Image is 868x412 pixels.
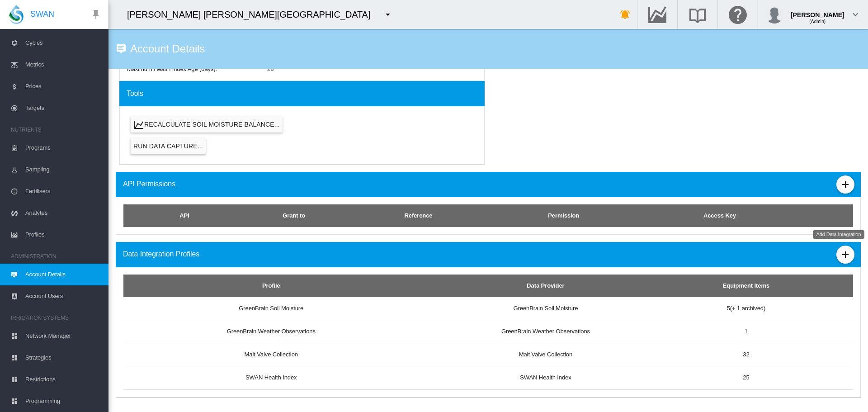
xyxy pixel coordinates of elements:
md-icon: Go to the Data Hub [646,9,668,20]
span: (Admin) [809,19,826,24]
td: GreenBrain Weather Observations [123,320,412,343]
tr: SWAN Health Index SWAN Health Index 25 [123,366,853,389]
th: API [123,204,238,227]
button: Add Data Integration [836,246,854,264]
span: Account Details [25,264,101,285]
th: Permission [487,204,640,227]
div: [PERSON_NAME] [791,7,844,16]
tr: GreenBrain Weather Observations GreenBrain Weather Observations 1 [123,320,853,343]
td: Mait Valve Collection [123,343,412,366]
button: Add New Api [836,175,854,194]
img: SWAN-Landscape-Logo-Colour-drop.png [9,5,24,24]
span: NUTRIENTS [11,123,101,137]
span: IRRIGATION SYSTEMS [11,311,101,325]
span: Profiles [25,224,101,246]
span: API Permissions [123,179,175,189]
span: Account Users [25,285,101,307]
th: Reference [349,204,487,227]
md-icon: icon-plus [840,179,851,190]
td: Mait Valve Collection [412,343,680,366]
th: Data Provider [412,275,680,297]
th: Equipment Items [679,275,812,297]
md-icon: icon-chart-line [133,119,144,130]
span: Fertilisers [25,180,101,202]
div: 28 [267,65,274,73]
div: Account Details [127,46,205,52]
span: (+ 1 archived) [730,305,765,312]
span: Strategies [25,347,101,369]
td: SWAN Health Index [123,366,412,389]
span: Add Data Integration [816,232,861,237]
td: 25 [679,366,812,389]
md-icon: icon-chevron-down [850,9,861,20]
div: Maximum Health Index Age (days): [127,65,267,73]
th: Grant to [238,204,349,227]
md-icon: icon-pin [90,9,101,20]
span: Metrics [25,54,101,76]
span: Prices [25,76,101,97]
th: Access Key [640,204,799,227]
md-icon: Search the knowledge base [687,9,708,20]
md-icon: icon-bell-ring [620,9,631,20]
button: icon-bell-ring [616,5,634,24]
th: Profile [123,275,412,297]
td: 32 [679,343,812,366]
span: Targets [25,97,101,119]
md-icon: icon-tooltip-text [116,43,127,54]
span: Cycles [25,32,101,54]
span: SWAN [30,9,54,20]
td: GreenBrain Soil Moisture [123,297,412,320]
md-icon: icon-menu-down [382,9,393,20]
tr: Mait Valve Collection Mait Valve Collection 32 [123,343,853,366]
span: Run Data Capture... [133,142,203,150]
span: Analytes [25,202,101,224]
div: Tools [127,89,485,99]
span: Programs [25,137,101,159]
button: Run Data Capture... [131,138,206,154]
td: GreenBrain Soil Moisture [412,297,680,320]
span: Sampling [25,159,101,180]
button: Recalculate Soil Moisture Balance [131,116,283,133]
tr: GreenBrain Soil Moisture GreenBrain Soil Moisture 5(+ 1 archived) [123,297,853,320]
span: Restrictions [25,369,101,390]
td: SWAN Health Index [412,366,680,389]
span: Data Integration Profiles [123,249,199,259]
td: 1 [679,320,812,343]
span: Programming [25,390,101,412]
md-icon: Click here for help [727,9,749,20]
span: ADMINISTRATION [11,249,101,264]
md-icon: icon-plus [840,249,851,260]
span: Network Manager [25,325,101,347]
div: [PERSON_NAME] [PERSON_NAME][GEOGRAPHIC_DATA] [127,8,378,21]
button: icon-menu-down [379,5,397,24]
td: 5 [679,297,812,320]
td: GreenBrain Weather Observations [412,320,680,343]
img: profile.jpg [765,5,783,24]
